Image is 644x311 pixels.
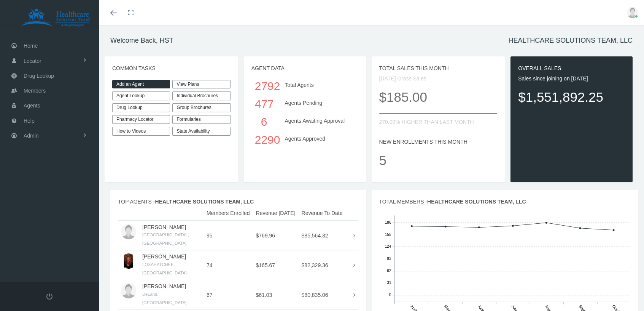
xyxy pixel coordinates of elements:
a: View Plans [172,80,230,89]
span: Drug Lookup [24,69,54,83]
td: 95 [204,221,253,250]
small: LOXAHATCHEE, [GEOGRAPHIC_DATA] [142,262,186,275]
span: Locator [24,54,41,68]
span: TOP AGENTS - [118,199,254,205]
p: $185.00 [379,87,498,107]
a: Drug Lookup [112,103,170,112]
a: Agent Lookup [112,91,170,100]
span: 270.00% HIGHER THAN LAST MONTH [379,119,474,125]
span: Members [24,83,46,98]
td: $769.96 [253,221,299,250]
a: How to Videos [112,127,170,136]
tspan: 186 [385,220,391,224]
p: $1,551,892.25 [518,87,625,107]
h1: Welcome Back, HST [110,37,173,45]
div: 2290 [255,131,274,149]
td: $80,835.06 [299,280,346,310]
div: Agents Approved [279,131,356,149]
small: [GEOGRAPHIC_DATA] , [GEOGRAPHIC_DATA] [142,232,189,245]
td: $61.03 [253,280,299,310]
tspan: 155 [385,232,391,237]
div: Formularies [172,115,230,124]
th: Members Enrolled [204,206,253,221]
div: Total Agents [279,77,356,95]
a: Add an Agent [112,80,170,89]
td: 74 [204,250,253,280]
span: Help [24,114,35,128]
p: COMMON TASKS [112,64,231,72]
img: S_Profile_Picture_10259.jpg [121,253,136,269]
tspan: 31 [387,281,391,285]
tspan: 93 [387,256,391,261]
a: [PERSON_NAME] [142,283,186,289]
span: Agents [24,98,40,113]
a: [PERSON_NAME] [142,253,186,260]
div: Group Brochures [172,103,230,112]
p: TOTAL SALES THIS MONTH [379,64,498,72]
div: 2792 [255,77,274,95]
small: DeLand, [GEOGRAPHIC_DATA] [142,292,186,305]
tspan: 0 [389,293,391,297]
td: 67 [204,280,253,310]
tspan: 124 [385,244,391,248]
tspan: 62 [387,269,391,273]
td: $165.67 [253,250,299,280]
span: [DATE] Gross Sales [379,75,426,82]
img: user-placeholder.jpg [121,283,136,298]
span: HEALTHCARE SOLUTIONS TEAM, LLC [427,199,526,205]
div: Agents Awaiting Approval [279,113,356,131]
td: $85,564.32 [299,221,346,250]
a: State Availability [172,127,230,136]
p: TOTAL MEMBERS - [379,197,631,206]
span: HEALTHCARE SOLUTIONS TEAM, LLC [155,199,254,205]
span: Admin [24,128,39,143]
p: 5 [379,150,498,171]
div: 6 [255,113,274,131]
a: [PERSON_NAME] [142,224,186,230]
th: Revenue To Date [299,206,346,221]
img: user-placeholder.jpg [121,224,136,239]
div: Agents Pending [279,95,356,113]
div: Individual Brochures [172,91,230,100]
td: $82,329.36 [299,250,346,280]
a: Pharmacy Locator [112,115,170,124]
p: AGENT DATA [251,64,358,72]
img: user-placeholder.jpg [627,7,638,18]
span: Home [24,38,38,53]
p: NEW ENROLLMENTS THIS MONTH [379,138,498,146]
img: HEALTHCARE SOLUTIONS TEAM, LLC [10,8,101,27]
div: 477 [255,95,274,113]
th: Revenue [DATE] [253,206,299,221]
